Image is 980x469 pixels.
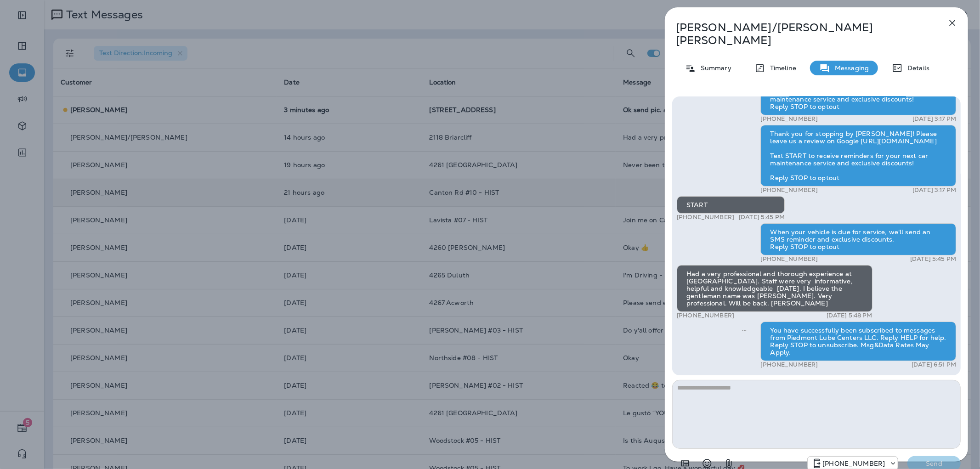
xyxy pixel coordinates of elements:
p: [PHONE_NUMBER] [677,312,734,319]
p: [DATE] 5:45 PM [739,214,785,221]
p: Summary [696,64,731,72]
p: Details [903,64,929,72]
div: When your vehicle is due for service, we'll send an SMS reminder and exclusive discounts. Reply S... [760,223,956,255]
p: [DATE] 3:17 PM [912,115,956,123]
p: [PHONE_NUMBER] [677,214,734,221]
p: [DATE] 5:45 PM [910,255,956,263]
p: [DATE] 6:51 PM [912,361,956,368]
div: You have successfully been subscribed to messages from Piedmont Lube Centers LLC. Reply HELP for ... [760,322,956,361]
p: [DATE] 5:48 PM [827,312,872,319]
p: Timeline [765,64,796,72]
p: [DATE] 3:17 PM [912,186,956,194]
p: [PHONE_NUMBER] [760,115,818,123]
div: +1 (470) 480-0229 [808,458,898,469]
p: Messaging [830,64,869,72]
div: Had a very professional and thorough experience at [GEOGRAPHIC_DATA]. Staff were very informative... [677,265,872,312]
p: [PHONE_NUMBER] [760,186,818,194]
span: Sent [742,326,747,334]
p: [PHONE_NUMBER] [822,460,885,467]
p: [PERSON_NAME]/[PERSON_NAME] [PERSON_NAME] [676,21,927,47]
div: START [677,196,785,214]
div: Thank you for stopping by [PERSON_NAME]! Please leave us a review on Google [URL][DOMAIN_NAME] Te... [760,125,956,186]
p: [PHONE_NUMBER] [760,255,818,263]
p: [PHONE_NUMBER] [760,361,818,368]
